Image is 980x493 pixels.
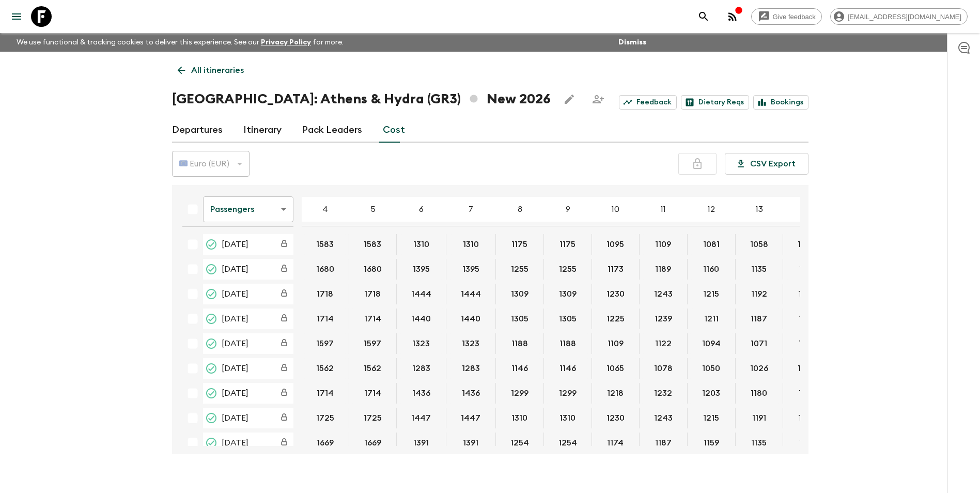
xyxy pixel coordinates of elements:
button: Edit this itinerary [559,89,580,110]
button: 1669 [304,433,346,453]
a: Cost [383,118,405,143]
button: 1172 [786,284,827,304]
a: Dietary Reqs [681,95,749,110]
div: 22 Sep 2026; 5 [349,408,397,428]
div: Costs are fixed. Reach out to a member of the Flash Pack team to alter these costs. [275,384,293,403]
div: 22 Sep 2026; 10 [592,408,640,428]
div: 01 May 2026; 12 [688,259,736,280]
span: Give feedback [767,13,821,21]
button: 1175 [499,234,540,255]
button: 1395 [400,259,442,280]
button: 1243 [642,408,685,428]
div: 22 Sep 2026; 6 [397,408,446,428]
svg: Guaranteed [205,313,217,325]
button: 1718 [352,284,393,304]
div: 01 May 2026; 13 [736,259,783,280]
span: [DATE] [222,437,248,449]
div: 22 Sep 2026; 11 [640,408,688,428]
div: 08 Sep 2026; 8 [496,383,544,404]
div: 22 May 2026; 5 [349,284,397,304]
button: 1562 [351,358,394,379]
p: 6 [419,203,424,215]
button: 1026 [738,358,781,379]
button: 1309 [547,284,589,304]
button: 1583 [304,234,346,255]
div: 01 May 2026; 4 [302,259,349,280]
button: 1187 [738,309,780,329]
div: Costs are fixed. Reach out to a member of the Flash Pack team to alter these costs. [275,260,293,279]
div: 22 Sep 2026; 9 [544,408,592,428]
div: 26 Aug 2026; 14 [783,358,831,379]
svg: Guaranteed [205,337,217,350]
div: 26 Aug 2026; 7 [446,358,496,379]
button: 1167 [786,309,827,329]
button: 1094 [690,333,733,354]
div: 22 Sep 2026; 7 [446,408,496,428]
div: 03 Jul 2026; 14 [783,333,831,354]
button: 1187 [643,433,684,453]
button: 1218 [595,383,636,404]
button: 1038 [785,234,828,255]
button: 1239 [642,309,685,329]
button: 1718 [304,284,346,304]
div: 22 Sep 2026; 4 [302,408,349,428]
button: 1114 [787,259,827,280]
button: 1254 [546,433,589,453]
p: 8 [518,203,522,215]
div: Passengers [203,195,293,224]
button: 1058 [738,234,781,255]
h1: [GEOGRAPHIC_DATA]: Athens & Hydra (GR3) New 2026 [172,89,551,110]
button: 1725 [304,408,347,428]
button: 1230 [594,408,637,428]
button: 1562 [304,358,346,379]
div: Costs are fixed. Reach out to a member of the Flash Pack team to alter these costs. [275,434,293,452]
div: 01 Apr 2026; 5 [349,234,397,255]
div: 03 Jul 2026; 8 [496,333,544,354]
button: 1050 [690,358,733,379]
div: 03 Jul 2026; 13 [736,333,783,354]
div: 03 Jul 2026; 11 [640,333,688,354]
div: 01 Apr 2026; 10 [592,234,640,255]
button: 1309 [499,284,541,304]
div: 22 May 2026; 12 [688,284,736,304]
button: 1243 [642,284,685,304]
p: 9 [566,203,570,215]
div: 03 Jul 2026; 10 [592,333,640,354]
button: 1230 [594,284,637,304]
svg: On Sale [205,362,217,375]
button: 1175 [547,234,588,255]
div: 08 Sep 2026; 11 [640,383,688,404]
span: [DATE] [222,263,248,275]
p: 13 [756,203,763,215]
button: 1323 [449,333,492,354]
div: Costs are fixed. Reach out to a member of the Flash Pack team to alter these costs. [275,285,293,303]
div: 06 Oct 2026; 5 [349,433,397,453]
div: 06 Oct 2026; 12 [688,433,736,453]
svg: Guaranteed [205,387,217,399]
div: 01 May 2026; 8 [496,259,544,280]
div: 08 Sep 2026; 4 [302,383,349,404]
button: 1714 [352,309,394,329]
button: 1680 [351,259,394,280]
button: 1714 [304,383,346,404]
button: 1225 [594,309,637,329]
div: 26 Aug 2026; 4 [302,358,349,379]
div: Costs are fixed. Reach out to a member of the Flash Pack team to alter these costs. [275,409,293,427]
a: Itinerary [243,118,282,143]
button: 1146 [499,358,540,379]
div: 22 May 2026; 9 [544,284,592,304]
button: 1180 [738,383,780,404]
button: 1188 [547,333,588,354]
button: 1170 [786,408,827,428]
button: 1192 [739,284,780,304]
div: 01 May 2026; 10 [592,259,640,280]
div: 03 Jul 2026; 7 [446,333,496,354]
p: 10 [612,203,619,215]
div: 26 Aug 2026; 9 [544,358,592,379]
button: 1191 [740,408,779,428]
button: 1440 [399,309,443,329]
button: 1310 [499,408,540,428]
div: 06 Oct 2026; 13 [736,433,783,453]
button: 1444 [448,284,493,304]
div: 06 Oct 2026; 10 [592,433,640,453]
